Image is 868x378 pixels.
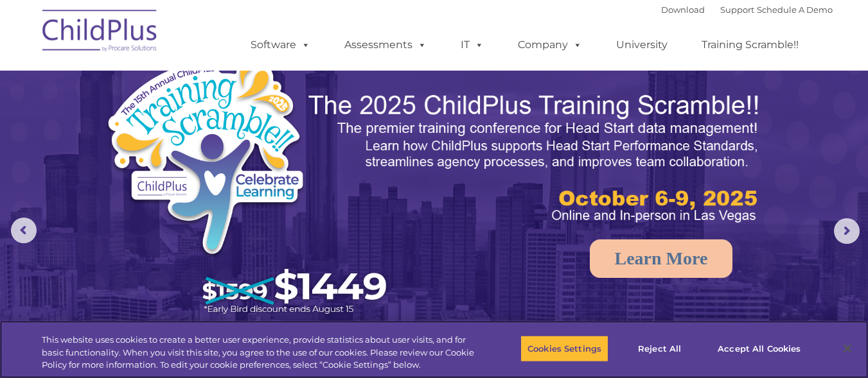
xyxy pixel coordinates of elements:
button: Close [833,334,862,363]
a: IT [448,32,497,58]
a: Company [505,32,595,58]
a: Software [238,32,323,58]
font: | [661,4,833,15]
a: Assessments [332,32,439,58]
button: Accept All Cookies [711,335,808,362]
a: Learn More [590,239,733,278]
img: ChildPlus by Procare Solutions [36,1,164,65]
a: Support [720,4,754,15]
div: This website uses cookies to create a better user experience, provide statistics about user visit... [42,334,477,372]
a: University [603,32,680,58]
button: Reject All [619,335,700,362]
a: Training Scramble!! [689,32,811,58]
a: Download [661,4,705,15]
button: Cookies Settings [520,335,608,362]
a: Schedule A Demo [757,4,833,15]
